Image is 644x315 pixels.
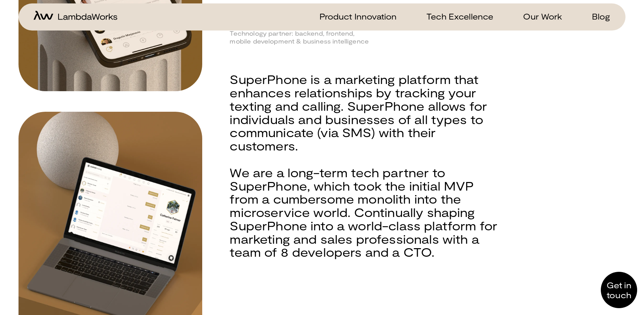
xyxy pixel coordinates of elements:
[230,73,501,166] div: SuperPhone is a marketing platform that enhances relationships by tracking your texting and calli...
[319,12,397,22] p: Product Innovation
[515,12,562,22] a: Our Work
[34,11,117,23] a: home-icon
[230,166,501,272] div: We are a long-term tech partner to SuperPhone, which took the initial MVP from a cumbersome monol...
[592,12,610,22] p: Blog
[230,29,376,45] div: Technology partner: backend, frontend, mobile development & business intelligence
[418,12,493,22] a: Tech Excellence
[311,12,397,22] a: Product Innovation
[523,12,562,22] p: Our Work
[584,12,610,22] a: Blog
[426,12,493,22] p: Tech Excellence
